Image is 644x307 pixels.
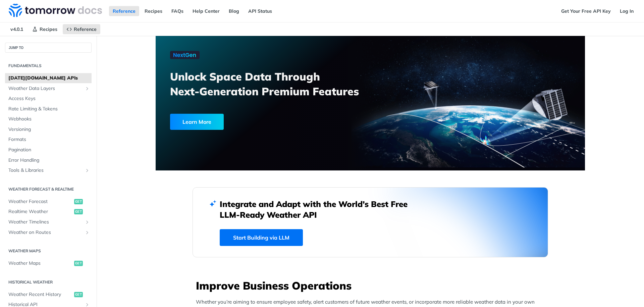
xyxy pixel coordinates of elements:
a: Start Building via LLM [220,229,303,246]
h3: Improve Business Operations [196,278,548,293]
a: FAQs [168,6,187,16]
span: Versioning [8,126,90,133]
span: Pagination [8,147,90,153]
span: get [74,199,83,204]
a: Learn More [170,114,336,130]
h2: Fundamentals [5,63,92,69]
h2: Weather Forecast & realtime [5,186,92,192]
a: Webhooks [5,114,92,124]
a: Weather TimelinesShow subpages for Weather Timelines [5,217,92,227]
a: Pagination [5,145,92,155]
img: Tomorrow.io Weather API Docs [9,4,102,17]
span: Formats [8,136,90,143]
a: Versioning [5,124,92,135]
span: Weather Recent History [8,291,72,298]
a: Recipes [141,6,166,16]
span: Webhooks [8,116,90,122]
a: Reference [63,24,100,34]
a: Recipes [29,24,61,34]
a: Weather Recent Historyget [5,290,92,300]
span: Tools & Libraries [8,167,83,174]
span: Weather Forecast [8,198,72,205]
a: Help Center [189,6,223,16]
a: Access Keys [5,94,92,104]
span: Access Keys [8,95,90,102]
a: Realtime Weatherget [5,207,92,217]
h2: Integrate and Adapt with the World’s Best Free LLM-Ready Weather API [220,199,418,220]
a: Formats [5,135,92,145]
div: Learn More [170,114,224,130]
a: [DATE][DOMAIN_NAME] APIs [5,73,92,83]
span: get [74,292,83,297]
span: Weather Data Layers [8,85,83,92]
span: Weather Maps [8,260,72,267]
a: Weather on RoutesShow subpages for Weather on Routes [5,227,92,238]
span: Weather on Routes [8,229,83,236]
a: Weather Data LayersShow subpages for Weather Data Layers [5,84,92,94]
button: Show subpages for Weather on Routes [85,230,90,235]
a: Weather Mapsget [5,258,92,268]
a: Blog [225,6,243,16]
a: Error Handling [5,155,92,165]
a: Weather Forecastget [5,197,92,207]
span: get [74,261,83,266]
span: get [74,209,83,214]
button: Show subpages for Weather Data Layers [85,86,90,91]
span: Weather Timelines [8,219,83,225]
h3: Unlock Space Data Through Next-Generation Premium Features [170,69,378,99]
button: Show subpages for Tools & Libraries [85,168,90,173]
h2: Weather Maps [5,248,92,254]
span: Realtime Weather [8,208,72,215]
span: Recipes [40,26,57,32]
button: JUMP TO [5,43,92,53]
a: API Status [245,6,276,16]
a: Reference [109,6,139,16]
h2: Historical Weather [5,279,92,285]
span: v4.0.1 [7,24,27,34]
span: Reference [74,26,97,32]
span: Rate Limiting & Tokens [8,106,90,112]
span: [DATE][DOMAIN_NAME] APIs [8,75,90,82]
a: Rate Limiting & Tokens [5,104,92,114]
a: Tools & LibrariesShow subpages for Tools & Libraries [5,165,92,175]
img: NextGen [170,51,200,59]
a: Get Your Free API Key [557,6,614,16]
span: Error Handling [8,157,90,164]
button: Show subpages for Weather Timelines [85,219,90,225]
a: Log In [616,6,637,16]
